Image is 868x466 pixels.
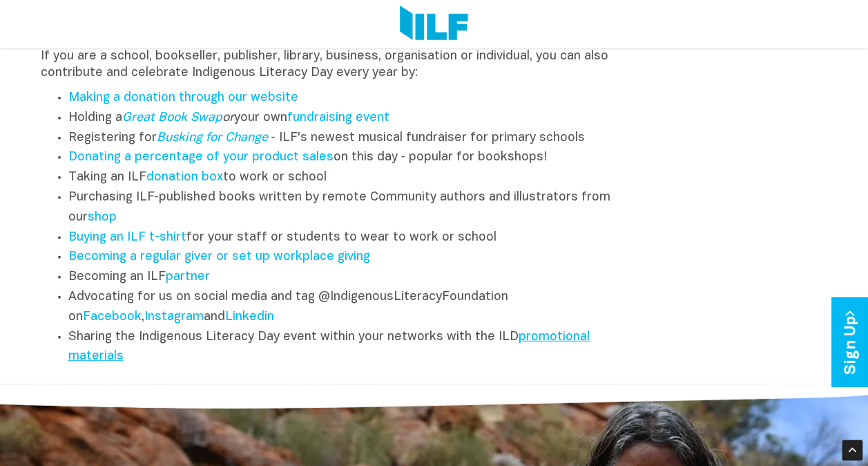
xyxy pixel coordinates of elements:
li: Taking an ILF to work or school [68,168,626,188]
a: Instagram [144,311,204,323]
li: Sharing the Indigenous Literacy Day event within your networks with the ILD [68,328,626,368]
a: partner [166,271,210,283]
img: Logo [400,6,468,43]
li: Purchasing ILF‑published books written by remote Community authors and illustrators from our [68,188,626,228]
li: Advocating for us on social media and tag @IndigenousLiteracyFoundation on , and [68,288,626,328]
a: Linkedin [225,311,274,323]
a: fundraising event [287,112,389,124]
p: If you are a school, bookseller, publisher, library, business, organisation or individual, you ca... [41,48,626,82]
li: for your staff or students to wear to work or school [68,228,626,248]
a: Busking for Change [157,132,268,144]
a: Buying an ILF t-shirt [68,232,186,243]
li: Becoming an ILF [68,268,626,288]
em: or [122,112,234,124]
a: Donating a percentage of your product sales [68,151,334,163]
li: Registering for ‑ ILF's newest musical fundraiser for primary schools [68,129,626,149]
a: Great Book Swap [122,112,222,124]
li: Holding a your own [68,109,626,129]
li: on this day ‑ popular for bookshops! [68,148,626,168]
a: shop [88,212,117,223]
a: Making a donation through our website [68,92,298,104]
a: donation box [146,171,223,183]
a: Facebook [83,311,142,323]
a: Becoming a regular giver or set up workplace giving [68,251,370,263]
div: Scroll Back to Top [842,440,862,460]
